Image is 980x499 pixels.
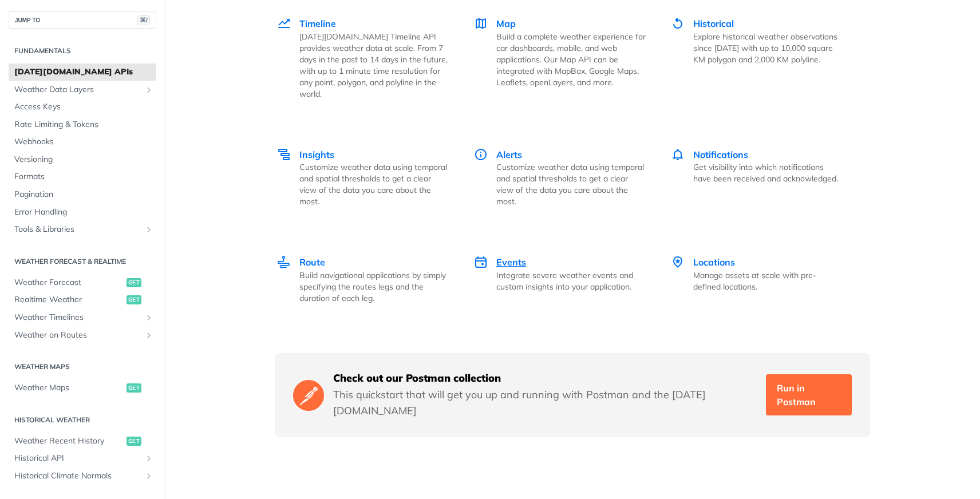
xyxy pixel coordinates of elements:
[14,207,153,218] span: Error Handling
[9,256,156,267] h2: Weather Forecast & realtime
[474,148,488,161] img: Alerts
[299,31,449,100] p: [DATE][DOMAIN_NAME] Timeline API provides weather data at scale. From 7 days in the past to 14 da...
[693,256,735,268] span: Locations
[9,415,156,425] h2: Historical Weather
[299,18,336,29] span: Timeline
[9,64,156,81] a: [DATE][DOMAIN_NAME] APIs
[496,161,646,207] p: Customize weather data using temporal and spatial thresholds to get a clear view of the data you ...
[9,46,156,56] h2: Fundamentals
[9,168,156,185] a: Formats
[277,148,291,161] img: Insights
[9,186,156,203] a: Pagination
[144,85,153,94] button: Show subpages for Weather Data Layers
[496,256,526,268] span: Events
[9,327,156,344] a: Weather on RoutesShow subpages for Weather on Routes
[333,387,757,419] p: This quickstart that will get you up and running with Postman and the [DATE][DOMAIN_NAME]
[9,11,156,29] button: JUMP TO⌘/
[671,255,685,269] img: Locations
[693,18,734,29] span: Historical
[496,149,522,160] span: Alerts
[9,116,156,133] a: Rate Limiting & Tokens
[9,379,156,397] a: Weather Mapsget
[671,17,685,30] img: Historical
[693,270,843,292] p: Manage assets at scale with pre-defined locations.
[9,362,156,372] h2: Weather Maps
[144,472,153,481] button: Show subpages for Historical Climate Normals
[658,231,855,328] a: Locations Locations Manage assets at scale with pre-defined locations.
[658,124,855,232] a: Notifications Notifications Get visibility into which notifications have been received and acknow...
[14,435,124,447] span: Weather Recent History
[14,154,153,165] span: Versioning
[144,454,153,463] button: Show subpages for Historical API
[496,270,646,292] p: Integrate severe weather events and custom insights into your application.
[9,450,156,467] a: Historical APIShow subpages for Historical API
[9,204,156,221] a: Error Handling
[127,437,141,446] span: get
[9,468,156,485] a: Historical Climate NormalsShow subpages for Historical Climate Normals
[276,124,461,232] a: Insights Insights Customize weather data using temporal and spatial thresholds to get a clear vie...
[9,291,156,308] a: Realtime Weatherget
[144,331,153,340] button: Show subpages for Weather on Routes
[127,383,141,393] span: get
[14,453,141,464] span: Historical API
[474,17,488,30] img: Map
[277,17,291,30] img: Timeline
[14,382,124,394] span: Weather Maps
[293,378,324,412] img: Postman Logo
[299,256,325,268] span: Route
[14,136,153,148] span: Webhooks
[693,161,843,184] p: Get visibility into which notifications have been received and acknowledged.
[693,31,843,65] p: Explore historical weather observations since [DATE] with up to 10,000 square KM polygon and 2,00...
[9,274,156,291] a: Weather Forecastget
[496,18,516,29] span: Map
[693,149,748,160] span: Notifications
[144,225,153,234] button: Show subpages for Tools & Libraries
[9,98,156,116] a: Access Keys
[14,312,141,323] span: Weather Timelines
[127,278,141,287] span: get
[127,295,141,304] span: get
[276,231,461,328] a: Route Route Build navigational applications by simply specifying the routes legs and the duration...
[333,371,757,385] h5: Check out our Postman collection
[9,309,156,326] a: Weather TimelinesShow subpages for Weather Timelines
[14,84,141,96] span: Weather Data Layers
[14,66,153,78] span: [DATE][DOMAIN_NAME] APIs
[496,31,646,88] p: Build a complete weather experience for car dashboards, mobile, and web applications. Our Map API...
[144,313,153,322] button: Show subpages for Weather Timelines
[14,224,141,235] span: Tools & Libraries
[277,255,291,269] img: Route
[14,330,141,341] span: Weather on Routes
[137,15,150,25] span: ⌘/
[299,161,449,207] p: Customize weather data using temporal and spatial thresholds to get a clear view of the data you ...
[766,374,852,415] a: Run in Postman
[14,171,153,183] span: Formats
[14,119,153,130] span: Rate Limiting & Tokens
[474,255,488,269] img: Events
[14,294,124,306] span: Realtime Weather
[9,133,156,151] a: Webhooks
[299,149,334,160] span: Insights
[9,433,156,450] a: Weather Recent Historyget
[14,189,153,200] span: Pagination
[461,231,658,328] a: Events Events Integrate severe weather events and custom insights into your application.
[9,151,156,168] a: Versioning
[14,470,141,482] span: Historical Climate Normals
[14,101,153,113] span: Access Keys
[9,221,156,238] a: Tools & LibrariesShow subpages for Tools & Libraries
[9,81,156,98] a: Weather Data LayersShow subpages for Weather Data Layers
[299,270,449,304] p: Build navigational applications by simply specifying the routes legs and the duration of each leg.
[671,148,685,161] img: Notifications
[14,277,124,288] span: Weather Forecast
[461,124,658,232] a: Alerts Alerts Customize weather data using temporal and spatial thresholds to get a clear view of...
